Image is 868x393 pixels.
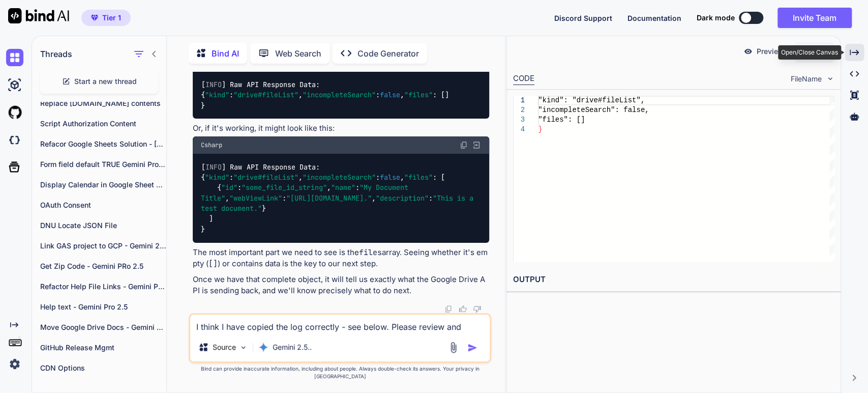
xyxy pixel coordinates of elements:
img: Open in Browser [472,141,481,150]
span: "drive#fileList" [233,173,298,182]
span: Documentation [627,14,681,22]
span: Csharp [201,141,222,149]
span: "some_file_id_string" [242,183,327,192]
p: Link GAS project to GCP - Gemini 2.5 Pro [40,241,166,251]
p: Bind AI [212,47,239,60]
img: Bind AI [8,8,69,23]
h1: Threads [40,48,72,60]
p: Source [213,342,236,352]
p: CDN Options [40,363,166,373]
div: CODE [513,73,534,85]
code: files [359,247,382,258]
p: Form field default TRUE Gemini Pro 2.5 [40,159,166,170]
span: "incompleteSearch" [303,173,376,182]
button: Invite Team [777,8,852,28]
span: INFO [205,80,222,89]
p: Preview [757,46,784,57]
div: 1 [513,96,525,105]
img: copy [460,141,468,149]
p: Refactor Help File Links - Gemini Pro 2.5 [40,282,166,292]
span: "[URL][DOMAIN_NAME]." [286,193,372,203]
p: DNU Locate JSON File [40,220,166,231]
span: "incompleteSearch": false, [538,106,649,114]
span: "files" [404,173,433,182]
p: The most important part we need to see is the array. Seeing whether it's empty ( ) or contains da... [193,247,489,270]
p: Web Search [275,47,321,60]
span: "description" [376,193,429,203]
span: "kind" [205,91,229,100]
p: Code Generator [357,47,419,60]
h2: OUTPUT [507,268,841,292]
p: Help text - Gemini Pro 2.5 [40,302,166,312]
button: Documentation [627,13,681,23]
img: darkCloudIdeIcon [6,131,23,149]
span: "id" [221,183,237,192]
span: Start a new thread [74,76,137,87]
span: "kind" [205,173,229,182]
div: 4 [513,125,525,134]
img: chevron down [826,74,834,83]
img: settings [6,355,23,373]
span: "name" [331,183,355,192]
p: Once we have that complete object, it will tell us exactly what the Google Drive API is sending b... [193,274,489,297]
span: "This is a test document." [201,193,477,213]
span: Tier 1 [102,13,121,23]
code: [ ] Raw API Response Data: { : , : , : [] } [201,79,449,111]
img: dislike [473,305,481,313]
span: "files": [] [538,116,585,124]
span: "incompleteSearch" [303,91,376,100]
span: "drive#fileList" [233,91,298,100]
code: [] [208,259,218,269]
p: Display Calendar in Google Sheet cells - Gemini Pro 2.5 [40,180,166,190]
img: icon [467,343,477,353]
p: Script Authorization Content [40,119,166,129]
button: Discord Support [554,13,612,23]
img: copy [444,305,453,313]
span: FileName [791,74,822,84]
p: Get Zip Code - Gemini PRo 2.5 [40,261,166,271]
p: Refacor Google Sheets Solution - [PERSON_NAME] 4 [40,139,166,149]
span: Dark mode [697,13,735,23]
img: ai-studio [6,76,23,94]
img: Gemini 2.5 Pro [258,342,268,352]
div: Open/Close Canvas [778,45,841,60]
span: "webViewLink" [229,193,282,203]
img: attachment [447,342,459,353]
span: "kind": "drive#fileList", [538,96,645,104]
div: 3 [513,115,525,125]
img: like [459,305,467,313]
img: preview [743,47,753,56]
img: Pick Models [239,343,248,352]
span: Discord Support [554,14,612,22]
span: } [538,125,542,133]
p: Move Google Drive Docs - Gemini Pro 2.5 [40,322,166,332]
p: Gemini 2.5.. [273,342,312,352]
span: false [380,173,400,182]
p: Replace [DOMAIN_NAME] contents [40,98,166,108]
img: chat [6,49,23,66]
div: 2 [513,105,525,115]
button: premiumTier 1 [81,10,131,26]
span: INFO [205,162,222,172]
p: GitHub Release Mgmt [40,343,166,353]
span: false [380,91,400,100]
span: "files" [404,91,433,100]
img: premium [91,15,98,21]
p: OAuth Consent [40,200,166,210]
img: githubLight [6,104,23,121]
p: Bind can provide inaccurate information, including about people. Always double-check its answers.... [189,365,491,380]
p: Or, if it's working, it might look like this: [193,123,489,134]
code: [ ] Raw API Response Data: { : , : , : [ { : , : , : , : } ] } [201,162,477,235]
